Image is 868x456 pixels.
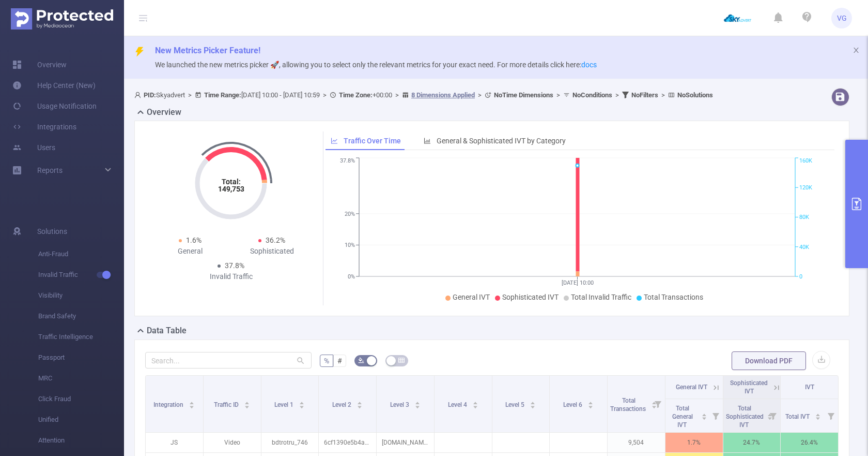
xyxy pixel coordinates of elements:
i: icon: close [853,47,860,54]
p: Video [204,433,261,452]
span: Total Invalid Traffic [571,293,631,301]
tspan: 80K [799,214,809,221]
i: icon: caret-down [588,404,594,407]
span: VG [837,8,847,28]
i: icon: caret-up [414,400,420,403]
tspan: 37.8% [340,158,355,165]
div: Sort [530,400,536,406]
div: Sort [701,412,707,418]
button: Download PDF [732,351,806,370]
span: Solutions [37,221,67,242]
tspan: 120K [799,184,812,191]
span: Visibility [38,285,124,306]
i: icon: caret-up [244,400,250,403]
i: icon: user [134,92,144,98]
i: icon: caret-down [189,404,195,407]
b: Time Range: [204,91,241,99]
i: icon: caret-up [530,400,536,403]
i: icon: caret-up [357,400,363,403]
span: Total Sophisticated IVT [726,405,764,429]
b: No Conditions [572,91,612,99]
span: > [658,91,668,99]
tspan: 160K [799,158,812,165]
div: Sophisticated [231,246,313,257]
div: Sort [189,400,195,406]
tspan: 149,753 [218,185,244,193]
span: Integration [153,401,185,408]
span: Level 6 [563,401,584,408]
span: Traffic Intelligence [38,327,124,347]
i: icon: caret-up [588,400,594,403]
h2: Data Table [147,325,187,337]
span: 36.2% [266,236,285,244]
span: Brand Safety [38,306,124,327]
span: New Metrics Picker Feature! [155,46,260,55]
div: Sort [472,400,478,406]
i: Filter menu [766,399,780,432]
span: Level 4 [448,401,469,408]
span: > [320,91,330,99]
i: icon: caret-down [357,404,363,407]
span: Anti-Fraud [38,244,124,264]
b: No Filters [631,91,658,99]
p: bdtrotru_746 [261,433,319,452]
i: icon: caret-down [530,404,536,407]
button: icon: close [853,45,860,56]
span: General & Sophisticated IVT by Category [437,137,566,145]
tspan: [DATE] 10:00 [561,280,593,286]
p: 24.7% [723,433,781,452]
span: Total Transactions [610,397,647,413]
i: icon: bg-colors [358,357,364,363]
tspan: 0% [348,273,355,280]
a: Reports [37,160,63,181]
span: General IVT [453,293,490,301]
span: > [185,91,195,99]
span: Sophisticated IVT [730,379,768,395]
a: Users [12,137,55,158]
span: Traffic ID [214,401,240,408]
u: 8 Dimensions Applied [411,91,475,99]
p: 1.7% [665,433,723,452]
b: No Solutions [677,91,713,99]
span: Reports [37,166,63,174]
tspan: 10% [345,242,355,249]
a: Help Center (New) [12,75,96,96]
span: We launched the new metrics picker 🚀, allowing you to select only the relevant metrics for your e... [155,61,597,69]
span: Level 5 [505,401,526,408]
span: Level 2 [332,401,353,408]
div: Invalid Traffic [190,271,272,282]
tspan: 0 [799,273,802,280]
span: > [612,91,622,99]
p: 6cf1390e5b4a0b6b52b4ade9f2d9122a [319,433,376,452]
i: icon: bar-chart [424,137,431,144]
i: icon: caret-down [815,416,820,419]
span: % [324,357,329,365]
div: Sort [587,400,594,406]
div: General [149,246,231,257]
span: 37.8% [225,261,244,270]
h2: Overview [147,106,181,119]
i: Filter menu [650,376,665,432]
span: Total General IVT [672,405,693,429]
i: icon: caret-up [299,400,305,403]
span: > [475,91,485,99]
img: Protected Media [11,8,113,30]
a: Integrations [12,116,76,137]
b: Time Zone: [339,91,373,99]
i: icon: thunderbolt [134,47,145,57]
p: 26.4% [781,433,838,452]
span: MRC [38,368,124,389]
div: Sort [244,400,250,406]
span: 1.6% [186,236,202,244]
span: Attention [38,430,124,451]
span: > [553,91,563,99]
i: icon: caret-up [472,400,478,403]
span: General IVT [676,384,707,391]
tspan: Total: [222,178,241,186]
a: docs [581,61,597,69]
i: icon: caret-up [189,400,195,403]
div: Sort [815,412,821,418]
span: Skyadvert [DATE] 10:00 - [DATE] 10:59 +00:00 [134,91,713,99]
i: icon: caret-up [815,412,820,415]
i: Filter menu [708,399,723,432]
